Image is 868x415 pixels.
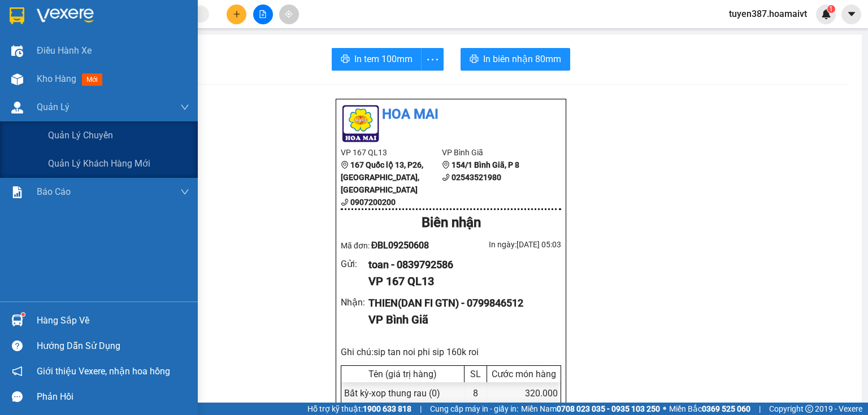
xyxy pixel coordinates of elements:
[341,160,423,194] b: 167 Quốc lộ 13, P26, [GEOGRAPHIC_DATA], [GEOGRAPHIC_DATA]
[37,185,71,199] span: Báo cáo
[307,403,411,415] span: Hỗ trợ kỹ thuật:
[285,10,293,18] span: aim
[470,54,479,65] span: printer
[452,160,519,169] b: 154/1 Bình Giã, P 8
[467,369,484,379] div: SL
[341,198,349,206] span: phone
[12,366,23,377] span: notification
[279,5,299,24] button: aim
[12,340,23,351] span: question-circle
[82,73,102,86] span: mới
[490,369,558,379] div: Cước món hàng
[829,5,833,13] span: 1
[483,52,561,66] span: In biên nhận 80mm
[669,403,750,415] span: Miền Bắc
[344,369,461,379] div: Tên (giá trị hàng)
[663,407,666,411] span: ⚪️
[341,54,350,65] span: printer
[341,104,561,125] li: Hoa Mai
[720,7,816,21] span: tuyen387.hoamaivt
[11,102,23,113] img: warehouse-icon
[805,405,813,413] span: copyright
[180,187,189,196] span: down
[421,48,444,71] button: more
[368,311,552,329] div: VP Bình Giã
[487,382,561,404] div: 320.000
[21,313,25,316] sup: 1
[371,240,429,251] span: ĐBL09250608
[827,5,835,13] sup: 1
[341,257,368,271] div: Gửi :
[368,257,552,273] div: toan - 0839792586
[12,391,23,402] span: message
[48,156,150,171] span: Quản lý khách hàng mới
[11,186,23,198] img: solution-icon
[354,52,413,66] span: In tem 100mm
[332,48,422,71] button: printerIn tem 100mm
[368,295,552,311] div: THIEN(DAN FI GTN) - 0799846512
[10,7,24,24] img: logo-vxr
[341,161,349,169] span: environment
[465,382,487,404] div: 8
[37,312,189,329] div: Hàng sắp về
[422,53,443,67] span: more
[233,10,241,18] span: plus
[341,212,561,234] div: Biên nhận
[341,295,368,309] div: Nhận :
[442,161,450,169] span: environment
[48,128,113,142] span: Quản lý chuyến
[37,338,189,355] div: Hướng dẫn sử dụng
[821,9,831,19] img: icon-new-feature
[430,403,518,415] span: Cung cấp máy in - giấy in:
[37,388,189,405] div: Phản hồi
[37,73,76,84] span: Kho hàng
[452,173,501,182] b: 02543521980
[37,43,92,58] span: Điều hành xe
[759,403,761,415] span: |
[847,9,857,19] span: caret-down
[341,238,451,252] div: Mã đơn:
[180,103,189,112] span: down
[344,388,440,399] span: Bất kỳ - xop thung rau (0)
[11,45,23,57] img: warehouse-icon
[11,314,23,326] img: warehouse-icon
[350,198,396,207] b: 0907200200
[363,404,411,413] strong: 1900 633 818
[442,146,543,159] li: VP Bình Giã
[461,48,570,71] button: printerIn biên nhận 80mm
[841,5,861,24] button: caret-down
[442,173,450,181] span: phone
[227,5,246,24] button: plus
[37,364,170,378] span: Giới thiệu Vexere, nhận hoa hồng
[521,403,660,415] span: Miền Nam
[37,100,70,114] span: Quản Lý
[341,104,380,143] img: logo.jpg
[702,404,750,413] strong: 0369 525 060
[368,273,552,290] div: VP 167 QL13
[420,403,422,415] span: |
[253,5,273,24] button: file-add
[341,146,442,159] li: VP 167 QL13
[557,404,660,413] strong: 0708 023 035 - 0935 103 250
[11,73,23,85] img: warehouse-icon
[341,345,561,359] div: Ghi chú: sip tan noi phi sip 160k roi
[259,10,267,18] span: file-add
[451,238,561,251] div: In ngày: [DATE] 05:03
